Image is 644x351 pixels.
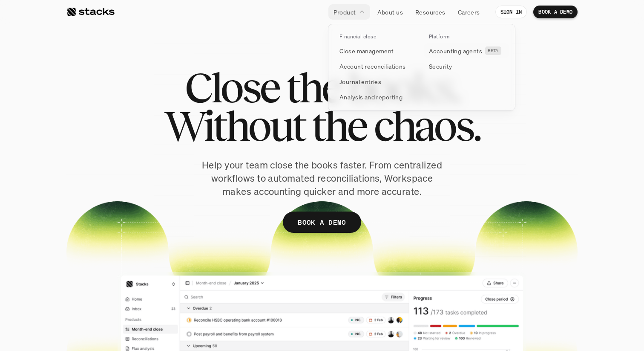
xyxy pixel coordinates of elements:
p: Financial close [339,34,376,40]
a: Resources [410,4,451,20]
a: BOOK A DEMO [533,6,578,18]
p: SIGN IN [500,9,522,15]
a: Security [424,58,509,74]
p: Product [333,8,356,17]
p: Analysis and reporting [339,93,402,102]
p: Account reconciliations [339,62,406,71]
span: the [286,68,341,107]
p: Help your team close the books faster. From centralized workflows to automated reconciliations, W... [198,159,446,198]
p: Close management [339,46,394,55]
span: the [312,107,366,145]
span: Without [164,107,305,145]
p: Resources [415,8,446,17]
a: Privacy Policy [101,162,138,168]
span: Close [185,68,279,107]
a: Journal entries [334,74,420,89]
p: Security [429,62,452,71]
a: Account reconciliations [334,58,420,74]
span: chaos. [374,107,480,145]
a: Close management [334,43,420,58]
p: About us [377,8,403,17]
p: BOOK A DEMO [298,216,346,229]
p: Platform [429,34,450,40]
a: Accounting agentsBETA [424,43,509,58]
a: SIGN IN [495,6,527,18]
a: Analysis and reporting [334,89,420,104]
a: Careers [453,4,485,20]
h2: BETA [488,48,499,53]
a: BOOK A DEMO [283,212,361,233]
p: BOOK A DEMO [538,9,572,15]
a: About us [372,4,408,20]
p: Accounting agents [429,46,482,55]
p: Journal entries [339,77,381,86]
p: Careers [458,8,480,17]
